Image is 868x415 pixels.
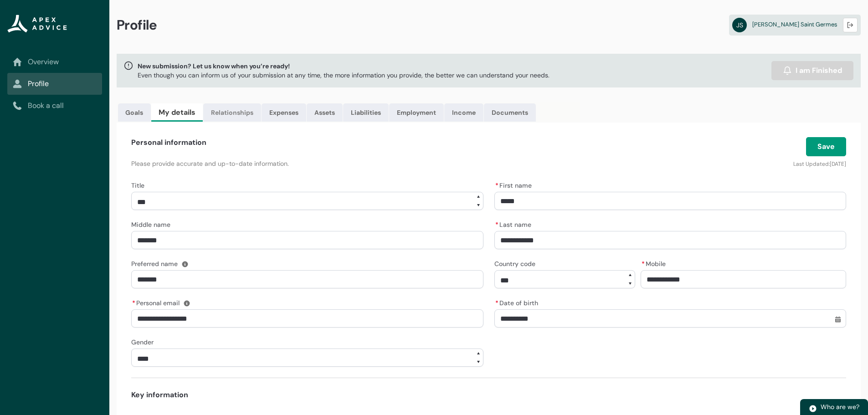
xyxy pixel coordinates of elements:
a: Expenses [262,103,306,122]
p: Please provide accurate and up-to-date information. [131,159,604,168]
abbr: required [642,260,645,268]
button: I am Finished [771,61,853,80]
nav: Sub page [7,51,102,117]
a: Overview [13,56,97,67]
lightning-formatted-text: Last Updated: [793,160,830,168]
span: [PERSON_NAME] Saint Germes [752,20,837,28]
img: Apex Advice Group [7,15,67,33]
a: Book a call [13,100,97,111]
img: play.svg [809,405,817,413]
a: Assets [307,103,343,122]
abbr: required [495,299,498,307]
span: Title [131,181,144,190]
h4: Key information [131,389,846,400]
span: Country code [494,260,535,268]
abbr: JS [732,18,747,32]
span: Profile [117,16,157,34]
a: JS[PERSON_NAME] Saint Germes [729,15,861,36]
a: Profile [13,78,97,89]
label: First name [494,179,535,190]
h4: Personal information [131,137,206,148]
label: Middle name [131,218,174,229]
span: New submission? Let us know when you’re ready! [138,61,550,71]
lightning-formatted-date-time: [DATE] [830,160,846,168]
img: alarm.svg [783,66,792,75]
abbr: required [132,299,135,307]
a: Relationships [203,103,261,122]
a: Liabilities [343,103,389,122]
a: Goals [118,103,151,122]
abbr: required [495,220,498,229]
label: Mobile [641,257,669,268]
span: Gender [131,338,154,346]
span: I am Finished [796,65,842,76]
a: My details [151,103,203,122]
label: Personal email [131,297,183,307]
label: Last name [494,218,535,229]
button: Logout [843,18,858,32]
span: Who are we? [821,403,859,411]
a: Employment [389,103,444,122]
p: Even though you can inform us of your submission at any time, the more information you provide, t... [138,71,550,80]
label: Preferred name [131,257,181,268]
label: Date of birth [494,297,542,307]
a: Documents [484,103,536,122]
a: Income [444,103,483,122]
button: Save [806,137,846,156]
abbr: required [495,181,498,190]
